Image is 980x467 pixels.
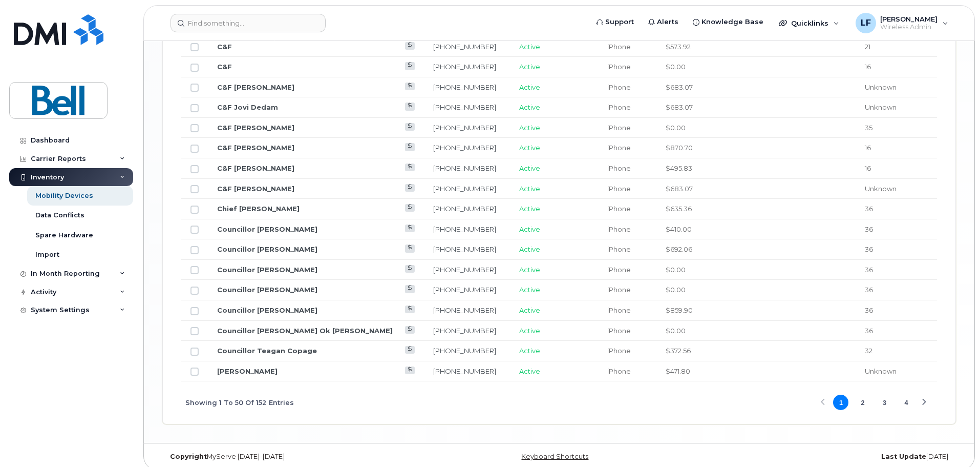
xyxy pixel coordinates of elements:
a: Knowledge Base [686,12,771,32]
a: Chief [PERSON_NAME] [217,205,300,213]
span: 32 [865,347,872,355]
a: View Last Bill [405,164,415,171]
span: iPhone [607,63,631,71]
span: iPhone [607,286,631,294]
span: $635.36 [666,205,692,213]
span: 36 [865,327,873,335]
span: 16 [865,63,871,71]
span: Knowledge Base [701,17,763,27]
button: Next Page [917,395,932,410]
span: Active [519,43,540,51]
span: Alerts [657,17,678,27]
a: Councillor [PERSON_NAME] [217,306,317,314]
a: [PHONE_NUMBER] [433,43,496,51]
span: Support [605,17,634,27]
a: Alerts [641,12,686,32]
div: MyServe [DATE]–[DATE] [162,453,427,461]
span: $0.00 [666,124,686,132]
span: Active [519,205,540,213]
span: 16 [865,144,871,152]
a: View Last Bill [405,285,415,293]
a: View Last Bill [405,204,415,212]
a: [PHONE_NUMBER] [433,306,496,314]
a: [PHONE_NUMBER] [433,63,496,71]
span: Active [519,306,540,314]
a: View Last Bill [405,265,415,273]
a: Councillor [PERSON_NAME] Ok [PERSON_NAME] [217,327,393,335]
span: 36 [865,306,873,314]
a: C&F [PERSON_NAME] [217,164,294,172]
a: C&F Jovi Dedam [217,103,278,111]
a: C&F [PERSON_NAME] [217,144,294,152]
span: iPhone [607,83,631,91]
span: $683.07 [666,103,693,111]
a: View Last Bill [405,367,415,374]
span: 16 [865,164,871,172]
span: Wireless Admin [880,23,938,31]
span: $495.83 [666,164,692,172]
a: C&F [PERSON_NAME] [217,185,294,193]
span: Active [519,266,540,274]
a: View Last Bill [405,123,415,131]
span: iPhone [607,367,631,375]
strong: Copyright [170,453,207,460]
a: [PHONE_NUMBER] [433,83,496,91]
span: iPhone [607,164,631,172]
div: [DATE] [691,453,956,461]
span: $573.92 [666,43,691,51]
a: Councillor [PERSON_NAME] [217,225,317,233]
span: iPhone [607,347,631,355]
span: Active [519,63,540,71]
span: Active [519,225,540,233]
button: Page 3 [877,395,892,410]
span: 36 [865,245,873,253]
span: iPhone [607,205,631,213]
a: View Last Bill [405,103,415,110]
a: View Last Bill [405,225,415,232]
span: 21 [865,43,870,51]
a: [PHONE_NUMBER] [433,164,496,172]
a: [PHONE_NUMBER] [433,103,496,111]
a: Councillor [PERSON_NAME] [217,245,317,253]
span: $0.00 [666,63,686,71]
span: $0.00 [666,286,686,294]
span: Active [519,144,540,152]
a: [PHONE_NUMBER] [433,205,496,213]
a: C&F [217,63,232,71]
span: $683.07 [666,83,693,91]
span: iPhone [607,124,631,132]
a: Councillor [PERSON_NAME] [217,266,317,274]
span: iPhone [607,103,631,111]
a: View Last Bill [405,326,415,334]
a: View Last Bill [405,245,415,252]
span: iPhone [607,225,631,233]
a: View Last Bill [405,143,415,151]
span: iPhone [607,144,631,152]
input: Find something... [171,14,326,32]
a: View Last Bill [405,346,415,354]
a: [PHONE_NUMBER] [433,367,496,375]
span: iPhone [607,306,631,314]
span: 36 [865,205,873,213]
a: View Last Bill [405,42,415,50]
span: 36 [865,225,873,233]
a: [PHONE_NUMBER] [433,245,496,253]
a: Councillor Teagan Copage [217,347,317,355]
span: iPhone [607,266,631,274]
span: [PERSON_NAME] [880,15,938,23]
span: Active [519,103,540,111]
span: $859.90 [666,306,693,314]
a: [PERSON_NAME] [217,367,278,375]
span: LF [861,17,871,29]
div: Quicklinks [772,13,846,33]
span: Active [519,245,540,253]
span: $372.56 [666,347,691,355]
span: iPhone [607,43,631,51]
span: iPhone [607,327,631,335]
a: [PHONE_NUMBER] [433,266,496,274]
a: [PHONE_NUMBER] [433,124,496,132]
span: $683.07 [666,185,693,193]
a: View Last Bill [405,83,415,90]
a: [PHONE_NUMBER] [433,185,496,193]
span: 35 [865,124,872,132]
